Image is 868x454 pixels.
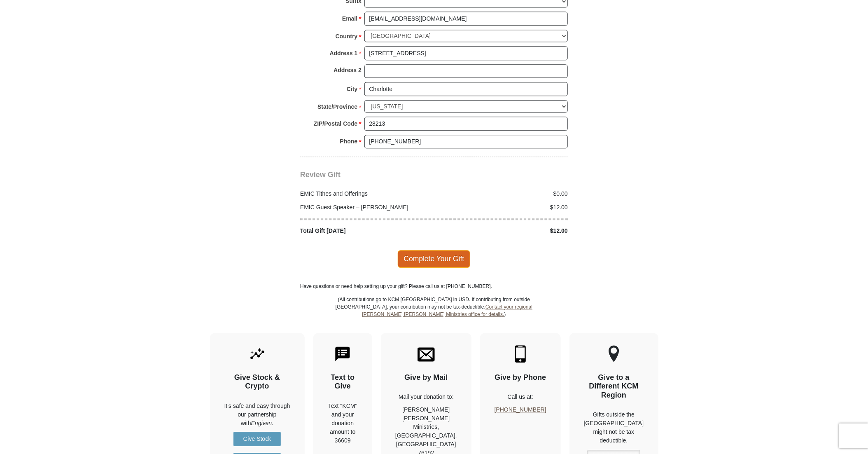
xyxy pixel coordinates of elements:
[495,406,546,413] a: [PHONE_NUMBER]
[224,373,290,391] h4: Give Stock & Crypto
[418,345,435,363] img: envelope.svg
[342,13,357,24] strong: Email
[314,118,358,129] strong: ZIP/Postal Code
[330,47,358,59] strong: Address 1
[334,345,351,363] img: text-to-give.svg
[434,203,572,212] div: $12.00
[608,345,620,363] img: other-region
[395,393,457,401] p: Mail your donation to:
[584,410,644,445] p: Gifts outside the [GEOGRAPHIC_DATA] might not be tax deductible.
[300,171,341,179] span: Review Gift
[336,30,358,42] strong: Country
[434,190,572,198] div: $0.00
[584,373,644,400] h4: Give to a Different KCM Region
[296,227,434,235] div: Total Gift [DATE]
[249,345,266,363] img: give-by-stock.svg
[335,296,533,333] p: (All contributions go to KCM [GEOGRAPHIC_DATA] in USD. If contributing from outside [GEOGRAPHIC_D...
[340,136,358,147] strong: Phone
[495,373,546,382] h4: Give by Phone
[512,345,529,363] img: mobile.svg
[328,373,358,391] h4: Text to Give
[296,190,434,198] div: EMIC Tithes and Offerings
[251,420,273,426] i: Engiven.
[434,227,572,235] div: $12.00
[296,203,434,212] div: EMIC Guest Speaker – [PERSON_NAME]
[328,402,358,445] div: Text "KCM" and your donation amount to 36609
[317,101,357,112] strong: State/Province
[395,373,457,382] h4: Give by Mail
[362,304,532,317] a: Contact your regional [PERSON_NAME] [PERSON_NAME] Ministries office for details.
[495,393,546,401] p: Call us at:
[224,402,290,428] p: It's safe and easy through our partnership with
[300,283,568,290] p: Have questions or need help setting up your gift? Please call us at [PHONE_NUMBER].
[398,250,471,267] span: Complete Your Gift
[233,432,281,446] a: Give Stock
[334,64,362,76] strong: Address 2
[347,83,357,95] strong: City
